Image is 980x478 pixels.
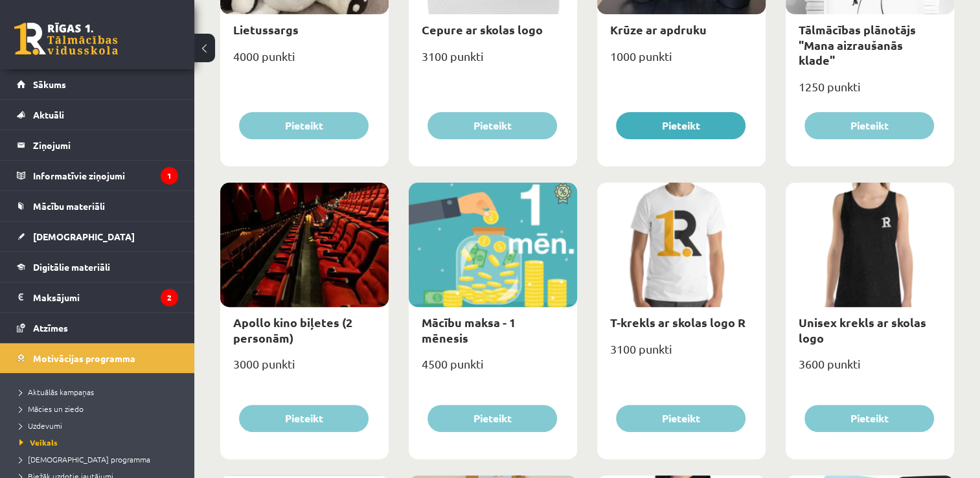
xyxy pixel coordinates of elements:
a: Motivācijas programma [17,343,178,373]
a: Krūze ar apdruku [610,22,707,37]
span: Aktuālās kampaņas [19,387,94,397]
i: 1 [161,167,178,185]
span: Aktuāli [33,109,64,120]
a: Digitālie materiāli [17,252,178,282]
button: Pieteikt [616,405,746,432]
span: [DEMOGRAPHIC_DATA] [33,231,135,242]
button: Pieteikt [804,405,934,432]
a: Lietussargs [233,22,299,37]
a: Rīgas 1. Tālmācības vidusskola [14,23,118,55]
span: Sākums [33,78,66,90]
a: Maksājumi2 [17,282,178,312]
a: Ziņojumi [17,130,178,160]
a: Tālmācības plānotājs "Mana aizraušanās klade" [799,22,916,67]
div: 3100 punkti [409,45,577,78]
button: Pieteikt [804,112,934,139]
a: T-krekls ar skolas logo R [610,315,746,330]
legend: Maksājumi [33,282,178,312]
div: 1000 punkti [597,45,766,78]
i: 2 [161,289,178,306]
a: [DEMOGRAPHIC_DATA] [17,222,178,251]
button: Pieteikt [239,405,369,432]
a: Aktuālās kampaņas [19,386,181,398]
a: [DEMOGRAPHIC_DATA] programma [19,453,181,465]
span: Digitālie materiāli [33,261,110,273]
div: 3000 punkti [220,353,389,385]
a: Mācies un ziedo [19,403,181,415]
legend: Ziņojumi [33,130,178,160]
legend: Informatīvie ziņojumi [33,161,178,190]
div: 4500 punkti [409,353,577,385]
span: Veikals [19,437,58,448]
a: Atzīmes [17,313,178,343]
span: Motivācijas programma [33,352,135,364]
div: 4000 punkti [220,45,389,78]
div: 3100 punkti [597,338,766,370]
a: Veikals [19,437,181,448]
a: Cepure ar skolas logo [422,22,543,37]
span: Mācību materiāli [33,200,105,212]
span: [DEMOGRAPHIC_DATA] programma [19,454,150,464]
button: Pieteikt [239,112,369,139]
button: Pieteikt [616,112,746,139]
a: Mācību materiāli [17,191,178,221]
button: Pieteikt [427,405,557,432]
a: Mācību maksa - 1 mēnesis [422,315,516,345]
a: Informatīvie ziņojumi1 [17,161,178,190]
span: Mācies un ziedo [19,404,84,414]
a: Aktuāli [17,100,178,130]
span: Uzdevumi [19,420,62,431]
a: Unisex krekls ar skolas logo [799,315,926,345]
a: Sākums [17,69,178,99]
a: Uzdevumi [19,420,181,431]
button: Pieteikt [427,112,557,139]
div: 1250 punkti [786,76,954,108]
a: Apollo kino biļetes (2 personām) [233,315,352,345]
span: Atzīmes [33,322,68,334]
img: Atlaide [548,183,577,205]
div: 3600 punkti [786,353,954,385]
